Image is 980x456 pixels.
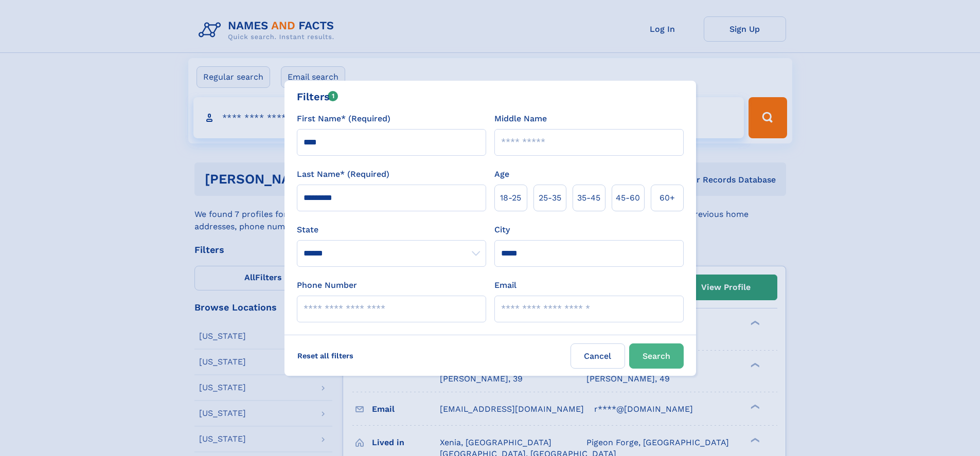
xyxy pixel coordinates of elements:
label: First Name* (Required) [297,113,390,125]
button: Search [629,343,684,369]
label: Age [494,168,509,180]
span: 18‑25 [500,192,521,204]
label: Cancel [571,343,625,369]
span: 35‑45 [577,192,600,204]
span: 60+ [660,192,675,204]
label: Phone Number [297,279,357,291]
label: Reset all filters [291,343,360,368]
label: City [494,224,510,236]
label: State [297,224,486,236]
label: Last Name* (Required) [297,168,389,180]
span: 45‑60 [616,192,640,204]
label: Middle Name [494,113,547,125]
span: 25‑35 [539,192,561,204]
label: Email [494,279,516,291]
div: Filters [297,89,338,104]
